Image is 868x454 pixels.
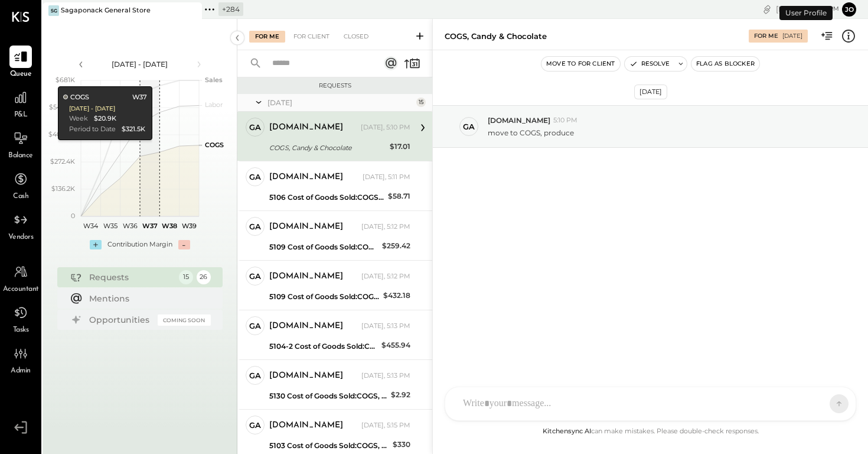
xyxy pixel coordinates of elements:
div: ga [249,221,261,232]
div: COGS, Candy & Chocolate [445,31,547,42]
div: 5130 Cost of Goods Sold:COGS, Retail [269,390,387,402]
div: ga [249,122,261,133]
span: [DOMAIN_NAME] [488,115,550,125]
div: 5109 Cost of Goods Sold:COGS, Retail & Market:COGS, Pantry [269,241,378,253]
text: $272.4K [50,157,75,166]
div: [DATE], 5:10 PM [361,123,410,132]
div: 5109 Cost of Goods Sold:COGS, Retail & Market:COGS, Pantry [269,291,380,303]
text: Labor [205,100,223,109]
div: Requests [89,271,173,283]
div: For Client [288,31,335,43]
div: $455.94 [381,339,410,351]
div: 5106 Cost of Goods Sold:COGS, Retail & Market:COGS, Refrigerated Food [269,192,384,203]
text: 0 [71,212,75,220]
div: [DATE], 5:13 PM [361,371,410,381]
text: W35 [103,222,118,230]
button: Resolve [625,57,674,71]
div: [DATE], 5:15 PM [361,421,410,430]
div: $330 [393,439,410,450]
span: Admin [11,366,31,377]
span: Queue [10,69,32,80]
div: For Me [249,31,285,43]
div: [DATE] [776,4,839,15]
div: [DOMAIN_NAME] [269,122,343,134]
div: Week [68,114,87,124]
text: W39 [181,222,196,230]
div: [DATE], 5:12 PM [361,272,410,281]
div: ga [249,171,261,183]
span: Accountant [3,284,39,295]
text: W36 [122,222,137,230]
div: For Me [754,32,778,40]
span: 5:10 PM [553,116,577,125]
div: $17.01 [390,141,410,153]
button: Jo [842,2,856,17]
div: [DOMAIN_NAME] [269,320,343,332]
div: Coming Soon [158,314,211,326]
a: Balance [1,127,41,161]
div: [DOMAIN_NAME] [269,420,343,432]
text: $681K [56,76,75,84]
div: [DATE], 5:13 PM [361,322,410,331]
div: ga [463,121,475,132]
div: COGS, Candy & Chocolate [269,142,386,154]
div: [DOMAIN_NAME] [269,370,343,382]
span: P&L [14,110,28,121]
div: Requests [243,82,426,90]
text: COGS [205,141,224,149]
div: [DATE] [634,85,667,99]
span: pm [829,5,839,13]
div: [DOMAIN_NAME] [269,271,343,283]
a: Tasks [1,301,41,336]
p: move to COGS, produce [488,128,574,138]
div: $432.18 [383,290,410,301]
text: $408.6K [48,130,75,138]
div: $20.9K [93,114,116,124]
div: - [178,240,190,249]
div: [DOMAIN_NAME] [269,221,343,233]
div: COGS [63,93,89,102]
span: Vendors [8,232,34,243]
a: Vendors [1,209,41,243]
text: W34 [83,222,99,230]
div: [DATE], 5:12 PM [361,222,410,232]
div: [DATE] - [DATE] [90,59,190,69]
a: Accountant [1,261,41,295]
div: copy link [761,3,773,15]
div: $321.5K [121,125,145,134]
div: Period to Date [68,125,115,134]
div: Mentions [89,293,205,304]
div: + 284 [218,2,243,16]
a: Cash [1,168,41,202]
div: 26 [197,270,211,284]
div: [DOMAIN_NAME] [269,171,343,183]
div: [DATE], 5:11 PM [363,173,410,182]
div: 15 [416,98,426,107]
a: Admin [1,342,41,377]
div: 5103 Cost of Goods Sold:COGS, Fresh Produce & Flowers:COGS, Flowers [269,440,389,452]
text: W38 [162,222,177,230]
div: $2.92 [391,389,410,401]
div: [DATE] - [DATE] [68,105,115,113]
span: 2 : 00 [804,4,827,15]
div: $58.71 [388,190,410,202]
div: 15 [179,270,193,284]
div: Sagaponack General Store [61,6,151,15]
div: ga [249,271,261,282]
div: + [90,240,102,249]
div: [DATE] [782,32,802,40]
a: Queue [1,46,41,80]
button: Move to for client [541,57,620,71]
button: Flag as Blocker [691,57,759,71]
div: 5104-2 Cost of Goods Sold:COGS, Grocery [269,340,378,352]
text: $136.2K [51,184,75,193]
a: P&L [1,86,41,121]
span: Tasks [13,325,29,336]
text: Sales [205,76,223,84]
span: Balance [8,151,33,161]
div: Opportunities [89,314,152,326]
div: W37 [132,93,146,102]
div: Contribution Margin [107,240,172,249]
div: ga [249,320,261,332]
span: Cash [13,192,28,202]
